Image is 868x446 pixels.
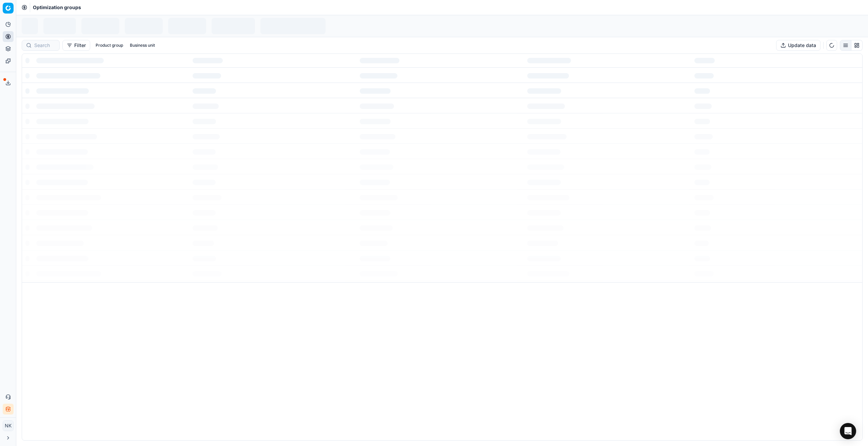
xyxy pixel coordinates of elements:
button: Business unit [127,41,158,49]
span: NK [3,421,13,431]
button: Product group [93,41,126,49]
input: Search [34,42,55,49]
span: Optimization groups [33,4,81,11]
button: NK [3,420,14,431]
nav: breadcrumb [33,4,81,11]
div: Open Intercom Messenger [840,423,856,439]
button: Update data [776,40,821,51]
button: Filter [62,40,90,51]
